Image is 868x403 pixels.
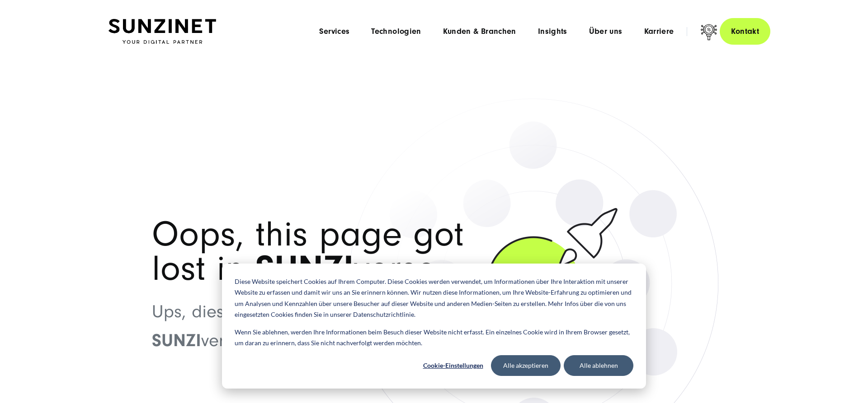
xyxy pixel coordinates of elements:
a: Karriere [644,27,674,36]
a: Über uns [589,27,623,36]
button: Alle akzeptieren [491,355,561,376]
button: Alle ablehnen [564,355,633,376]
a: Insights [538,27,567,36]
a: Kontakt [720,18,770,45]
a: Technologien [371,27,421,36]
img: SUNZINET Full Service Digital Agentur [108,19,216,44]
a: Kunden & Branchen [443,27,516,36]
div: Cookie banner [222,264,646,389]
p: Wenn Sie ablehnen, werden Ihre Informationen beim Besuch dieser Website nicht erfasst. Ein einzel... [235,327,633,349]
a: Services [319,27,349,36]
button: Cookie-Einstellungen [418,355,488,376]
p: Diese Website speichert Cookies auf Ihrem Computer. Diese Cookies werden verwendet, um Informatio... [235,276,633,320]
